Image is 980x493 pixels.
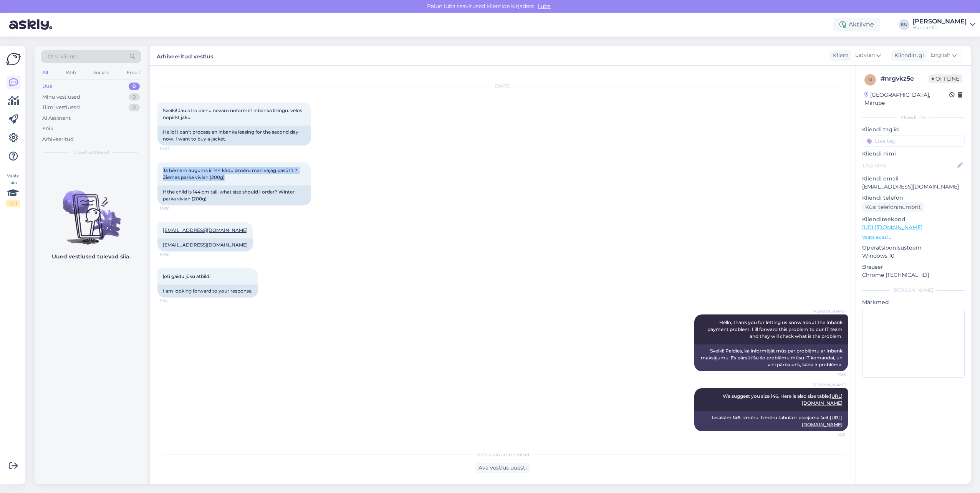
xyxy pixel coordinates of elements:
[694,344,848,371] div: Sveiki! Paldies, ka informējāt mūs par problēmu ar Inbank maksājumu. Es pārsūtīšu šo problēmu mūs...
[707,319,844,339] span: Hello, thank you for letting us know about the Inbank payment problem. I ill forward this problem...
[862,252,965,260] p: Windows 10
[862,126,965,134] p: Kliendi tag'id
[862,244,965,252] p: Operatsioonisüsteem
[864,91,949,107] div: [GEOGRAPHIC_DATA], Mārupe
[157,50,213,61] label: Arhiveeritud vestlus
[160,146,189,152] span: 10:47
[862,298,965,306] p: Märkmed
[912,25,967,31] div: Huppa OÜ
[930,51,950,60] span: English
[160,252,189,258] span: 10:50
[855,51,875,60] span: Latvian
[862,234,965,241] p: Vaata edasi ...
[160,298,189,304] span: 11:14
[912,18,975,31] a: [PERSON_NAME]Huppa OÜ
[862,135,965,147] input: Lisa tag
[868,77,872,83] span: n
[35,177,147,246] img: No chats
[862,215,965,223] p: Klienditeekond
[862,287,965,294] div: [PERSON_NAME]
[862,161,956,170] input: Lisa nimi
[817,432,846,437] span: 13:21
[129,93,140,101] div: 0
[723,393,843,406] span: We suggest you size 146. Here is also size table:
[157,83,848,89] div: [DATE]
[129,104,140,111] div: 0
[833,18,880,31] div: Aktiivne
[535,3,553,10] span: Luba
[862,175,965,183] p: Kliendi email
[881,74,929,83] div: # nrgvkz5e
[862,114,965,121] div: Kliendi info
[125,68,141,78] div: Email
[129,83,140,90] div: 0
[42,136,74,143] div: Arhiveeritud
[163,273,210,279] span: ļoti gaidu jūsu atbildi
[862,263,965,271] p: Brauser
[157,126,311,146] div: Hello! I can't process an inbanka leasing for the second day now. I want to buy a jacket.
[862,194,965,202] p: Kliendi telefon
[862,271,965,279] p: Chrome [TECHNICAL_ID]
[929,74,962,83] span: Offline
[862,150,965,158] p: Kliendi nimi
[42,93,80,101] div: Minu vestlused
[899,19,909,30] div: KU
[157,185,311,205] div: If the child is 144 cm tall, what size should I order? Winter parka vivian (200g)
[92,68,111,78] div: Socials
[163,227,248,233] a: [EMAIL_ADDRESS][DOMAIN_NAME]
[42,104,80,111] div: Tiimi vestlused
[475,463,530,473] div: Ava vestlus uuesti
[42,114,71,122] div: AI Assistent
[830,51,849,60] div: Klient
[6,172,20,207] div: Vaata siia
[41,68,50,78] div: All
[6,200,20,207] div: 2 / 3
[813,308,846,314] span: [PERSON_NAME]
[42,125,53,132] div: Kõik
[6,52,21,66] img: Askly Logo
[163,167,298,180] span: Ja bērnam augums ir 144 kādu izmēru man vajag pasūtīt ? Ziemas parka vivian (200g)
[64,68,78,78] div: Web
[694,411,848,431] div: Iesakām 146. izmēru. Izmēru tabula ir pieejama šeit:
[73,149,109,156] span: Uued vestlused
[912,18,967,25] div: [PERSON_NAME]
[163,108,303,120] span: Sveiki! Jau otro dienu nevaru noformēt inbanka lizingu. vēlos nopirkt jaku
[862,183,965,191] p: [EMAIL_ADDRESS][DOMAIN_NAME]
[813,382,846,388] span: [PERSON_NAME]
[157,285,258,298] div: I am looking forward to your response.
[42,83,52,90] div: Uus
[817,372,846,377] span: 13:18
[48,53,78,61] span: Otsi kliente
[477,451,529,458] span: Vestlus on arhiveeritud
[52,253,131,261] p: Uued vestlused tulevad siia.
[891,51,924,60] div: Klienditugi
[163,242,248,248] a: [EMAIL_ADDRESS][DOMAIN_NAME]
[160,206,189,212] span: 10:50
[862,224,922,231] a: [URL][DOMAIN_NAME]
[862,202,924,212] div: Küsi telefoninumbrit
